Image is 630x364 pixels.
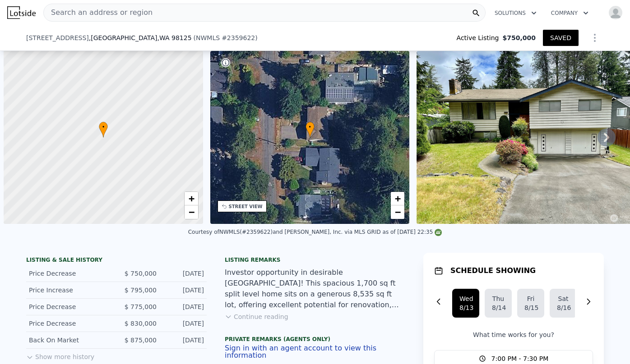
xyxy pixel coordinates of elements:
[125,303,157,310] span: $ 775,000
[557,303,570,312] div: 8/16
[125,287,157,294] span: $ 795,000
[391,205,404,219] a: Zoom out
[225,312,288,321] button: Continue reading
[99,122,108,137] div: •
[225,267,405,310] div: Investor opportunity in desirable [GEOGRAPHIC_DATA]! This spacious 1,700 sq ft split level home s...
[517,289,544,318] button: Fri8/15
[487,5,544,21] button: Solutions
[544,5,596,21] button: Company
[225,256,405,264] div: Listing remarks
[459,294,472,303] div: Wed
[222,34,255,41] span: # 2359622
[550,289,577,318] button: Sat8/16
[29,302,109,311] div: Price Decrease
[99,123,108,131] span: •
[188,193,194,204] span: +
[164,336,204,345] div: [DATE]
[450,265,536,276] h1: SCHEDULE SHOWING
[608,5,623,20] img: avatar
[185,192,198,205] a: Zoom in
[492,294,505,303] div: Thu
[164,319,204,328] div: [DATE]
[395,193,401,204] span: +
[491,354,549,363] span: 7:00 PM - 7:30 PM
[391,192,404,205] a: Zoom in
[89,33,192,42] span: , [GEOGRAPHIC_DATA]
[164,286,204,295] div: [DATE]
[26,256,207,265] div: LISTING & SALE HISTORY
[524,303,537,312] div: 8/15
[188,206,194,218] span: −
[543,30,579,46] button: SAVED
[306,122,315,137] div: •
[524,294,537,303] div: Fri
[586,29,604,47] button: Show Options
[492,303,505,312] div: 8/14
[452,289,479,318] button: Wed8/13
[7,6,36,19] img: Lotside
[26,33,89,42] span: [STREET_ADDRESS]
[229,203,263,210] div: STREET VIEW
[26,349,94,361] button: Show more history
[306,123,315,131] span: •
[188,229,442,235] div: Courtesy of NWMLS (#2359622) and [PERSON_NAME], Inc. via MLS GRID as of [DATE] 22:35
[125,270,157,277] span: $ 750,000
[185,205,198,219] a: Zoom out
[157,34,191,41] span: , WA 98125
[502,33,536,42] span: $750,000
[225,345,405,359] button: Sign in with an agent account to view this information
[125,320,157,327] span: $ 830,000
[225,336,405,345] div: Private Remarks (Agents Only)
[29,269,109,278] div: Price Decrease
[485,289,512,318] button: Thu8/14
[459,303,472,312] div: 8/13
[395,206,401,218] span: −
[457,33,503,42] span: Active Listing
[434,330,593,339] p: What time works for you?
[196,34,220,41] span: NWMLS
[164,269,204,278] div: [DATE]
[125,337,157,344] span: $ 875,000
[29,319,109,328] div: Price Decrease
[164,302,204,311] div: [DATE]
[29,336,109,345] div: Back On Market
[557,294,570,303] div: Sat
[44,7,153,18] span: Search an address or region
[194,33,258,42] div: ( )
[435,229,442,236] img: NWMLS Logo
[29,286,109,295] div: Price Increase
